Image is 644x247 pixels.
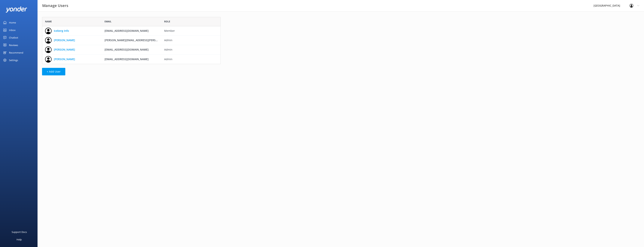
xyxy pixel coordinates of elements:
[54,57,75,61] a: [PERSON_NAME]
[164,48,218,52] span: Admin
[54,48,75,52] a: [PERSON_NAME]
[164,57,218,61] span: Admin
[17,236,22,243] div: Help
[12,228,27,236] div: Support Docs
[105,20,111,23] span: Email
[164,20,170,23] span: Role
[9,34,18,41] div: Chatbot
[9,19,16,26] div: Home
[164,29,218,33] span: Member
[105,57,149,61] span: [EMAIL_ADDRESS][DOMAIN_NAME]
[42,26,221,64] div: grid
[105,48,149,51] span: [EMAIL_ADDRESS][DOMAIN_NAME]
[54,38,75,42] a: [PERSON_NAME]
[42,3,68,9] h3: Manage Users
[45,20,52,23] span: Name
[42,68,65,75] button: + Add User
[9,26,16,34] div: Inbox
[9,56,18,64] div: Settings
[164,38,218,42] span: Admin
[9,41,18,49] div: Reviews
[9,49,23,56] div: Recommend
[105,38,191,42] span: [PERSON_NAME][EMAIL_ADDRESS][PERSON_NAME][DOMAIN_NAME]
[6,6,27,13] img: yonder-white-logo.png
[105,29,149,33] span: [EMAIL_ADDRESS][DOMAIN_NAME]
[54,29,69,33] a: Iceberg Info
